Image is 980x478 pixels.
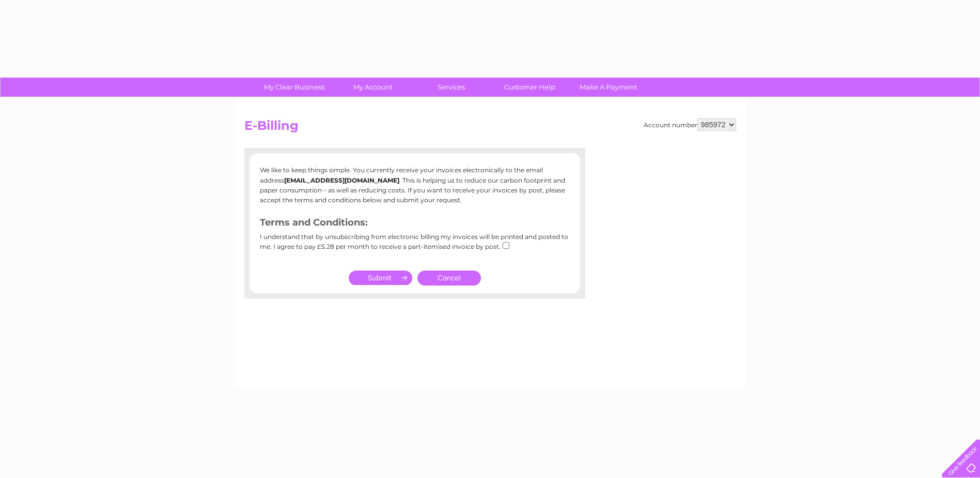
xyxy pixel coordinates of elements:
[417,271,481,286] a: Cancel
[260,215,570,233] h3: Terms and Conditions:
[644,118,736,131] div: Account number
[260,233,570,258] div: I understand that by unsubscribing from electronic billing my invoices will be printed and posted...
[330,78,415,97] a: My Account
[409,78,494,97] a: Services
[349,271,412,285] input: Submit
[284,176,399,184] b: [EMAIL_ADDRESS][DOMAIN_NAME]
[566,78,651,97] a: Make A Payment
[487,78,572,97] a: Customer Help
[260,165,570,205] p: We like to keep things simple. You currently receive your invoices electronically to the email ad...
[244,118,736,138] h2: E-Billing
[252,78,337,97] a: My Clear Business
